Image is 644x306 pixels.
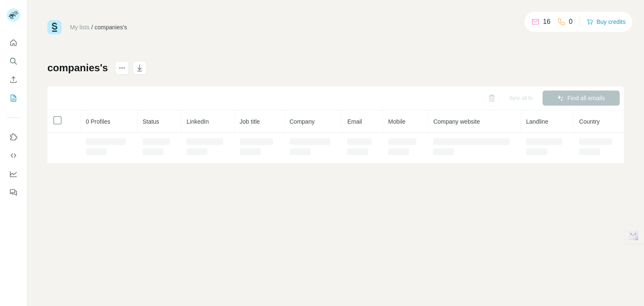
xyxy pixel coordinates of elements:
[86,118,110,125] span: 0 Profiles
[143,118,159,125] span: Status
[95,23,127,31] div: companies's
[433,118,480,125] span: Company website
[187,118,209,125] span: LinkedIn
[347,118,362,125] span: Email
[569,17,573,27] p: 0
[543,17,551,27] p: 16
[7,91,20,106] button: My lists
[240,118,260,125] span: Job title
[7,54,20,69] button: Search
[115,61,129,75] button: actions
[579,118,600,125] span: Country
[526,118,548,125] span: Landline
[7,148,20,163] button: Use Surfe API
[290,118,315,125] span: Company
[91,23,93,31] li: /
[47,61,108,75] h1: companies's
[7,35,20,50] button: Quick start
[47,20,62,34] img: Surfe Logo
[7,72,20,87] button: Enrich CSV
[70,24,90,31] a: My lists
[7,130,20,145] button: Use Surfe on LinkedIn
[7,166,20,182] button: Dashboard
[7,185,20,200] button: Feedback
[587,16,626,28] button: Buy credits
[388,118,405,125] span: Mobile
